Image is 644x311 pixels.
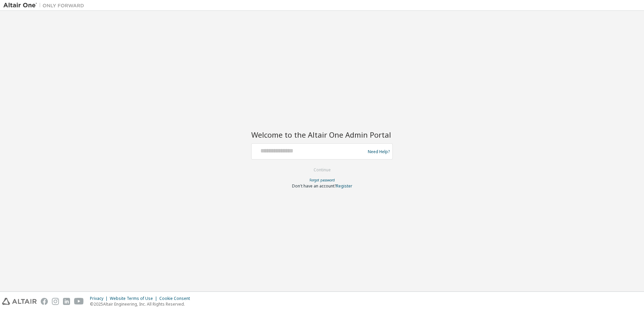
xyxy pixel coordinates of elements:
div: Website Terms of Use [110,296,159,301]
img: Altair One [3,2,88,9]
p: © 2025 Altair Engineering, Inc. All Rights Reserved. [90,301,194,307]
span: Don't have an account? [292,183,336,189]
img: facebook.svg [41,298,48,305]
img: linkedin.svg [63,298,70,305]
img: youtube.svg [74,298,84,305]
div: Cookie Consent [159,296,194,301]
img: instagram.svg [52,298,59,305]
a: Register [336,183,352,189]
a: Need Help? [368,151,390,152]
a: Forgot password [310,178,335,182]
div: Privacy [90,296,110,301]
h2: Welcome to the Altair One Admin Portal [251,130,393,139]
img: altair_logo.svg [2,298,37,305]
